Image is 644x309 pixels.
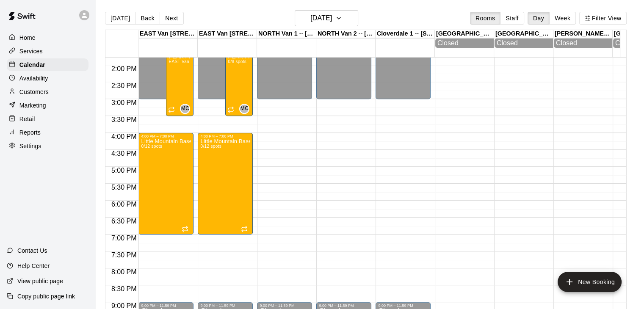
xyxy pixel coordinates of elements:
[494,30,553,38] div: [GEOGRAPHIC_DATA] 2 -- [STREET_ADDRESS]
[109,65,139,72] span: 2:00 PM
[169,59,243,64] span: EAST Van 1 -- [STREET_ADDRESS]
[109,116,139,123] span: 3:30 PM
[183,104,190,114] span: Michael Crouse
[198,133,253,235] div: 4:00 PM – 7:00 PM: Little Mountain Baseball
[109,133,139,140] span: 4:00 PM
[228,59,246,64] span: 0/8 spots filled
[109,218,139,225] span: 6:30 PM
[556,39,610,47] div: Closed
[17,292,75,301] p: Copy public page link
[166,48,193,116] div: 1:30 PM – 3:30 PM: PEAK Program - Every Friday (1:30pm - 3:30pm) @ East Van
[239,104,249,114] div: Michael Crouse
[7,86,88,98] a: Customers
[19,74,48,83] p: Availability
[109,251,139,259] span: 7:30 PM
[200,144,221,149] span: 0/12 spots filled
[109,201,139,208] span: 6:00 PM
[7,99,88,112] a: Marketing
[105,12,135,25] button: [DATE]
[109,167,139,174] span: 5:00 PM
[437,39,492,47] div: Closed
[19,128,41,137] p: Reports
[200,134,250,138] div: 4:00 PM – 7:00 PM
[141,144,162,149] span: 0/12 spots filled
[7,58,88,71] a: Calendar
[138,133,193,235] div: 4:00 PM – 7:00 PM: Little Mountain Baseball
[435,30,494,38] div: [GEOGRAPHIC_DATA] [STREET_ADDRESS]
[19,47,43,55] p: Services
[138,30,198,38] div: EAST Van [STREET_ADDRESS]
[225,48,253,116] div: 1:30 PM – 3:30 PM: PEAK Program - Every Friday (1:30pm - 3:30pm) @ East Van
[260,303,310,308] div: 9:00 PM – 11:59 PM
[7,45,88,58] a: Services
[7,126,88,139] a: Reports
[376,30,435,38] div: Cloverdale 1 -- [STREET_ADDRESS]
[17,262,50,270] p: Help Center
[181,105,189,113] span: MC
[19,88,49,96] p: Customers
[135,12,160,25] button: Back
[168,106,175,113] span: Recurring event
[19,61,45,69] p: Calendar
[240,105,249,113] span: MC
[316,30,376,38] div: NORTH Van 2 -- [STREET_ADDRESS]
[19,115,35,123] p: Retail
[198,30,257,38] div: EAST Van [STREET_ADDRESS]
[378,303,428,308] div: 9:00 PM – 11:59 PM
[109,82,139,89] span: 2:30 PM
[109,285,139,292] span: 8:30 PM
[500,12,524,25] button: Staff
[319,303,369,308] div: 9:00 PM – 11:59 PM
[528,12,550,25] button: Day
[257,30,316,38] div: NORTH Van 1 -- [STREET_ADDRESS]
[200,303,250,308] div: 9:00 PM – 11:59 PM
[558,272,622,292] button: add
[19,142,41,150] p: Settings
[470,12,500,25] button: Rooms
[7,72,88,85] a: Availability
[241,226,248,232] span: Recurring event
[579,12,627,25] button: Filter View
[549,12,576,25] button: Week
[141,303,191,308] div: 9:00 PM – 11:59 PM
[109,184,139,191] span: 5:30 PM
[17,277,63,285] p: View public page
[109,150,139,157] span: 4:30 PM
[109,235,139,242] span: 7:00 PM
[109,99,139,106] span: 3:00 PM
[227,106,234,113] span: Recurring event
[553,30,613,38] div: [PERSON_NAME] Park - [STREET_ADDRESS]
[180,104,190,114] div: Michael Crouse
[243,104,249,114] span: Michael Crouse
[141,134,191,138] div: 4:00 PM – 7:00 PM
[7,113,88,125] a: Retail
[19,33,36,42] p: Home
[7,140,88,152] a: Settings
[109,268,139,276] span: 8:00 PM
[160,12,183,25] button: Next
[497,39,551,47] div: Closed
[182,226,188,232] span: Recurring event
[295,10,358,26] button: [DATE]
[19,101,46,110] p: Marketing
[7,31,88,44] a: Home
[310,12,332,24] h6: [DATE]
[17,246,47,255] p: Contact Us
